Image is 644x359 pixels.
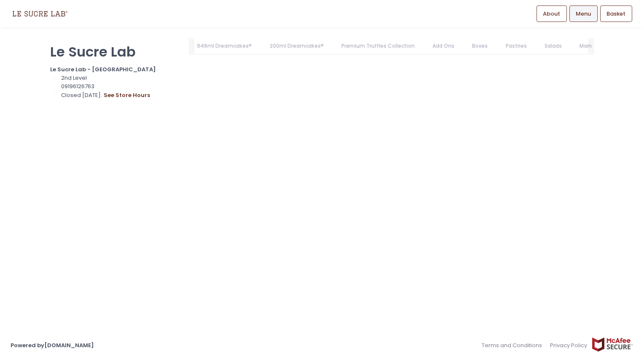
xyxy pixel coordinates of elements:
[189,38,260,54] a: 946ml Dreamcakes®
[50,91,178,100] div: Closed [DATE].
[591,337,633,352] img: mcafee-secure
[50,74,178,82] div: 2nd Level
[464,38,496,54] a: Boxes
[424,38,463,54] a: Add Ons
[569,5,598,22] a: Menu
[50,43,178,60] p: Le Sucre Lab
[546,337,592,354] a: Privacy Policy
[606,10,625,18] span: Basket
[576,10,591,18] span: Menu
[50,82,178,91] div: 09196126763
[536,38,570,54] a: Salads
[537,5,567,22] a: About
[11,6,70,21] img: logo
[572,38,603,54] a: Mains
[11,341,94,349] a: Powered by[DOMAIN_NAME]
[333,38,423,54] a: Premium Truffles Collection
[103,91,150,100] button: see store hours
[543,10,560,18] span: About
[261,38,332,54] a: 200ml Dreamcakes®
[50,65,156,73] b: Le Sucre Lab - [GEOGRAPHIC_DATA]
[497,38,535,54] a: Pastries
[482,337,546,354] a: Terms and Conditions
